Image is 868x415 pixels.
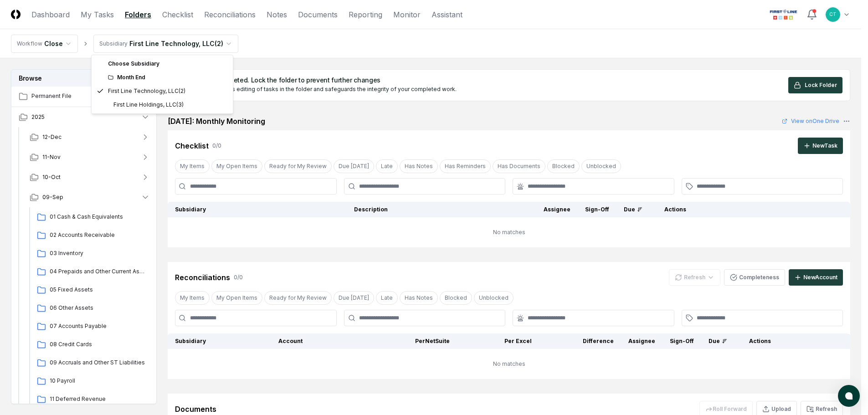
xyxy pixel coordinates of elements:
div: ( 3 ) [176,101,184,109]
div: First Line Holdings, LLC [108,101,184,109]
div: First Line Technology, LLC [108,87,185,95]
div: Month End [108,73,227,82]
div: ( 2 ) [179,87,185,95]
div: Choose Subsidiary [93,57,231,71]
